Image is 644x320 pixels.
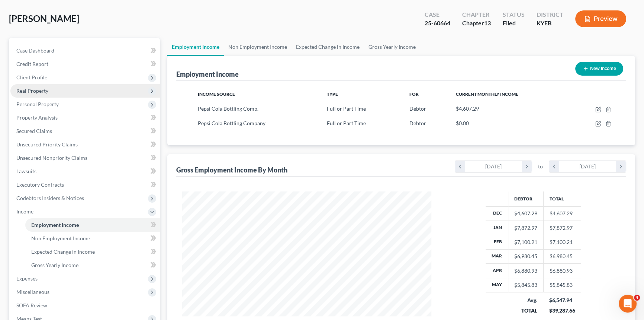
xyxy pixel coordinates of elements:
[16,275,38,282] span: Expenses
[634,295,640,301] span: 4
[455,120,468,126] span: $0.00
[486,278,508,292] th: May
[543,249,581,263] td: $6,980.45
[16,47,54,54] span: Case Dashboard
[619,295,637,313] iframe: Intercom live chat
[409,91,419,97] span: For
[10,111,160,124] a: Property Analysis
[514,224,537,232] div: $7,872.97
[16,88,48,94] span: Real Property
[9,13,79,24] span: [PERSON_NAME]
[484,19,491,26] span: 13
[25,232,160,245] a: Non Employment Income
[462,19,491,28] div: Chapter
[292,38,364,56] a: Expected Change in Income
[16,128,52,134] span: Secured Claims
[176,165,287,174] div: Gross Employment Income By Month
[16,289,49,295] span: Miscellaneous
[559,161,616,172] div: [DATE]
[10,57,160,71] a: Credit Report
[543,278,581,292] td: $5,845.83
[514,253,537,260] div: $6,980.45
[543,206,581,221] td: $4,607.29
[16,208,33,215] span: Income
[514,210,537,217] div: $4,607.29
[16,141,78,148] span: Unsecured Priority Claims
[514,307,537,314] div: TOTAL
[10,138,160,151] a: Unsecured Priority Claims
[364,38,420,56] a: Gross Yearly Income
[327,120,366,126] span: Full or Part Time
[543,221,581,235] td: $7,872.97
[10,124,160,138] a: Secured Claims
[503,19,525,28] div: Filed
[16,74,47,80] span: Client Profile
[16,114,58,121] span: Property Analysis
[16,61,48,67] span: Credit Report
[522,161,532,172] i: chevron_right
[514,238,537,246] div: $7,100.21
[16,155,87,161] span: Unsecured Nonpriority Claims
[25,218,160,232] a: Employment Income
[537,19,563,28] div: KYEB
[537,10,563,19] div: District
[455,161,465,172] i: chevron_left
[549,307,575,314] div: $39,287.66
[10,44,160,57] a: Case Dashboard
[486,264,508,278] th: Apr
[31,235,90,241] span: Non Employment Income
[514,297,537,304] div: Avg.
[31,262,78,268] span: Gross Yearly Income
[25,245,160,259] a: Expected Change in Income
[16,168,36,174] span: Lawsuits
[538,163,543,170] span: to
[409,120,426,126] span: Debtor
[543,191,581,206] th: Total
[425,19,450,28] div: 25-60664
[543,264,581,278] td: $6,880.93
[198,120,265,126] span: Pepsi Cola Bottling Company
[425,10,450,19] div: Case
[327,91,338,97] span: Type
[31,248,95,255] span: Expected Change in Income
[549,297,575,304] div: $6,547.94
[167,38,224,56] a: Employment Income
[16,181,64,188] span: Executory Contracts
[486,206,508,221] th: Dec
[616,161,626,172] i: chevron_right
[31,222,79,228] span: Employment Income
[486,249,508,263] th: Mar
[508,191,543,206] th: Debtor
[465,161,522,172] div: [DATE]
[575,62,623,76] button: New Income
[10,299,160,312] a: SOFA Review
[486,221,508,235] th: Jan
[224,38,292,56] a: Non Employment Income
[549,161,559,172] i: chevron_left
[575,10,626,27] button: Preview
[198,105,258,112] span: Pepsi Cola Bottling Comp.
[455,105,479,112] span: $4,607.29
[462,10,491,19] div: Chapter
[16,101,59,107] span: Personal Property
[486,235,508,249] th: Feb
[327,105,366,112] span: Full or Part Time
[503,10,525,19] div: Status
[25,259,160,272] a: Gross Yearly Income
[455,91,518,97] span: Current Monthly Income
[16,195,84,201] span: Codebtors Insiders & Notices
[16,302,47,308] span: SOFA Review
[409,105,426,112] span: Debtor
[10,165,160,178] a: Lawsuits
[514,281,537,289] div: $5,845.83
[176,70,239,79] div: Employment Income
[514,267,537,275] div: $6,880.93
[10,151,160,165] a: Unsecured Nonpriority Claims
[543,235,581,249] td: $7,100.21
[10,178,160,191] a: Executory Contracts
[198,91,235,97] span: Income Source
